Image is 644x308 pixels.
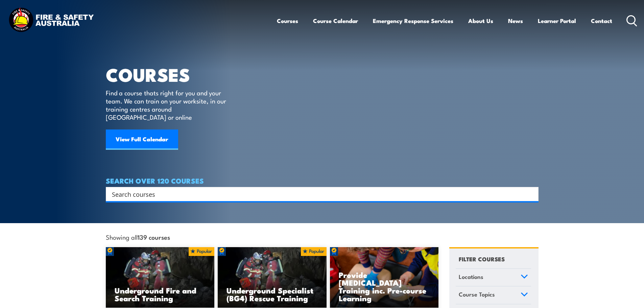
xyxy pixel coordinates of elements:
a: Provide [MEDICAL_DATA] Training inc. Pre-course Learning [330,247,439,308]
a: Course Topics [456,286,531,304]
h4: SEARCH OVER 120 COURSES [106,177,539,184]
a: View Full Calendar [106,129,178,150]
img: Underground mine rescue [106,247,215,308]
h3: Underground Specialist (BG4) Rescue Training [226,286,318,302]
h3: Underground Fire and Search Training [115,286,206,302]
h4: FILTER COURSES [459,254,505,263]
span: Course Topics [459,290,495,299]
input: Search input [112,189,524,199]
p: Find a course thats right for you and your team. We can train on your worksite, in our training c... [106,89,229,121]
a: Course Calendar [313,12,358,30]
a: Underground Fire and Search Training [106,247,215,308]
a: Learner Portal [538,12,576,30]
a: News [508,12,523,30]
span: Locations [459,272,483,281]
a: Emergency Response Services [373,12,453,30]
button: Search magnifier button [527,189,536,199]
h1: COURSES [106,66,236,82]
span: Showing all [106,233,170,240]
a: Contact [591,12,612,30]
strong: 139 courses [138,232,170,241]
a: Locations [456,269,531,286]
img: Low Voltage Rescue and Provide CPR [330,247,439,308]
img: Underground mine rescue [218,247,327,308]
h3: Provide [MEDICAL_DATA] Training inc. Pre-course Learning [339,271,430,302]
form: Search form [113,189,525,199]
a: Underground Specialist (BG4) Rescue Training [218,247,327,308]
a: Courses [277,12,298,30]
a: About Us [468,12,493,30]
